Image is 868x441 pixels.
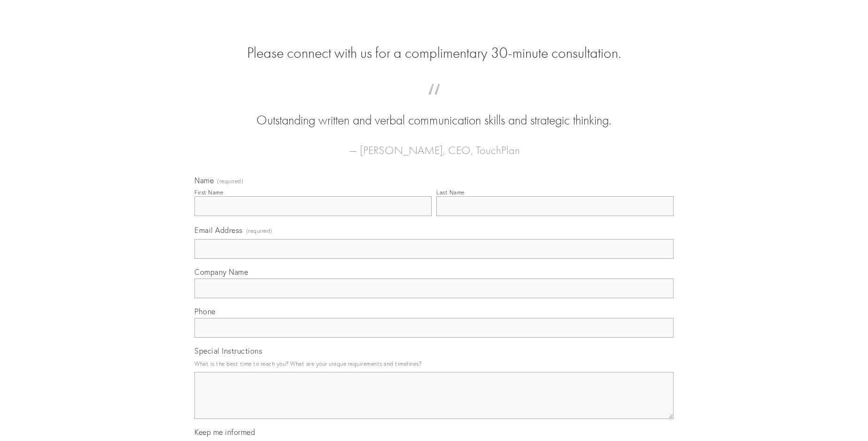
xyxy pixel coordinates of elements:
blockquote: Outstanding written and verbal communication skills and strategic thinking. [209,93,659,130]
span: Phone [194,307,216,316]
span: Name [194,176,214,185]
span: Email Address [194,225,243,235]
span: “ [209,93,659,111]
div: Last Name [436,189,465,196]
h2: Please connect with us for a complimentary 30-minute consultation. [194,44,674,62]
span: (required) [246,224,272,237]
span: Special Instructions [194,346,262,356]
p: What is the best time to reach you? What are your unique requirements and timelines? [194,357,674,370]
span: Company Name [194,267,248,277]
div: First Name [194,189,223,196]
span: Keep me informed [194,427,255,437]
figcaption: — [PERSON_NAME], CEO, TouchPlan [209,130,659,160]
span: (required) [217,178,243,184]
